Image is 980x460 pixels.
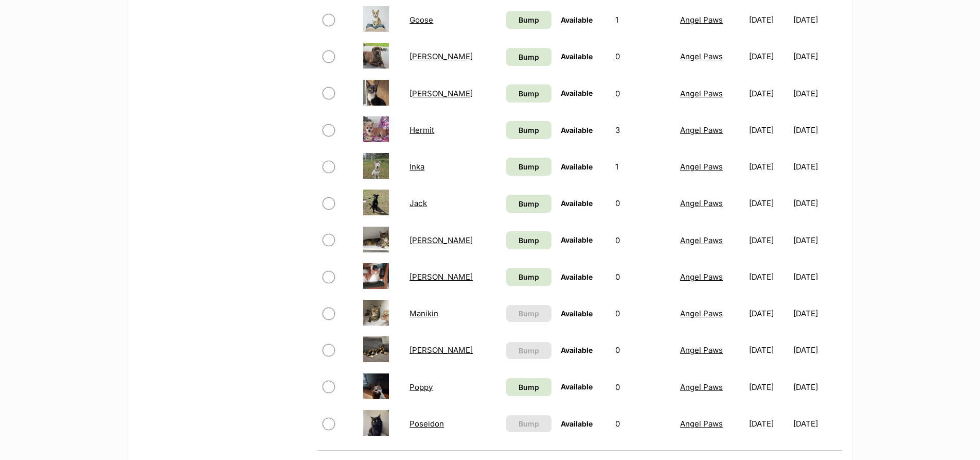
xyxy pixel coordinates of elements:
span: Available [561,89,593,97]
span: Available [561,346,593,354]
span: Available [561,309,593,318]
td: [DATE] [793,406,841,441]
span: Available [561,272,593,281]
td: [DATE] [793,2,841,38]
td: 0 [611,223,675,258]
td: [DATE] [745,2,792,38]
td: [DATE] [793,112,841,148]
td: 0 [611,76,675,111]
td: [DATE] [745,76,792,111]
td: [DATE] [745,296,792,331]
td: [DATE] [793,76,841,111]
a: Bump [506,84,551,103]
span: Bump [519,418,539,429]
td: [DATE] [745,39,792,74]
span: Bump [519,88,539,99]
a: [PERSON_NAME] [409,235,473,245]
td: 0 [611,296,675,331]
td: [DATE] [793,185,841,221]
span: Bump [519,345,539,356]
td: [DATE] [793,39,841,74]
span: Available [561,419,593,428]
td: [DATE] [745,223,792,258]
span: Bump [519,308,539,319]
td: 0 [611,39,675,74]
a: Bump [506,268,551,286]
span: Bump [519,125,539,135]
td: [DATE] [793,223,841,258]
td: [DATE] [793,369,841,405]
td: [DATE] [745,185,792,221]
td: 1 [611,149,675,184]
a: Angel Paws [680,198,723,208]
a: Bump [506,158,551,176]
td: [DATE] [793,332,841,368]
a: Hermit [409,125,434,135]
a: Inka [409,162,424,172]
a: Angel Paws [680,345,723,355]
button: Bump [506,342,551,359]
a: Angel Paws [680,89,723,98]
span: Available [561,235,593,244]
td: [DATE] [745,112,792,148]
span: Bump [519,14,539,25]
a: Angel Paws [680,52,723,61]
td: [DATE] [745,406,792,441]
td: [DATE] [745,259,792,295]
a: Poseidon [409,419,444,429]
span: Available [561,199,593,208]
a: Angel Paws [680,125,723,135]
td: [DATE] [745,332,792,368]
span: Available [561,162,593,171]
a: Jack [409,198,427,208]
td: 0 [611,369,675,405]
span: Available [561,15,593,24]
a: Manikin [409,309,438,318]
a: Bump [506,231,551,249]
a: [PERSON_NAME] [409,345,473,355]
button: Bump [506,415,551,432]
a: Angel Paws [680,272,723,282]
span: Bump [519,235,539,246]
span: Bump [519,161,539,172]
td: [DATE] [745,149,792,184]
td: [DATE] [793,296,841,331]
a: [PERSON_NAME] [409,272,473,282]
a: Angel Paws [680,235,723,245]
td: 3 [611,112,675,148]
td: 0 [611,259,675,295]
a: Angel Paws [680,382,723,392]
a: Angel Paws [680,419,723,429]
td: 0 [611,332,675,368]
td: [DATE] [793,149,841,184]
a: [PERSON_NAME] [409,52,473,61]
span: Bump [519,198,539,209]
span: Available [561,126,593,134]
span: Available [561,52,593,61]
td: [DATE] [793,259,841,295]
a: Angel Paws [680,309,723,318]
td: 0 [611,406,675,441]
a: [PERSON_NAME] [409,89,473,98]
a: Bump [506,11,551,29]
span: Bump [519,52,539,62]
td: [DATE] [745,369,792,405]
span: Available [561,382,593,391]
td: 1 [611,2,675,38]
a: Bump [506,378,551,396]
a: Angel Paws [680,15,723,25]
span: Bump [519,271,539,282]
a: Poppy [409,382,433,392]
a: Goose [409,15,433,25]
span: Bump [519,382,539,393]
a: Bump [506,121,551,139]
a: Bump [506,48,551,66]
td: 0 [611,185,675,221]
button: Bump [506,305,551,322]
a: Angel Paws [680,162,723,172]
a: Bump [506,195,551,213]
